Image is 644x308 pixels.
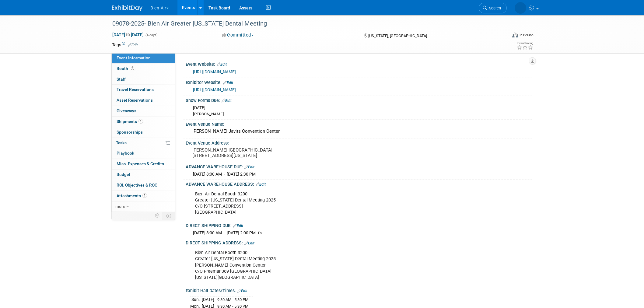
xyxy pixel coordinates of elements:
span: 1 [138,119,143,124]
a: Tasks [112,138,175,148]
a: more [112,201,175,212]
a: Search [452,3,480,13]
span: Staff [117,77,126,82]
a: Edit [128,43,138,47]
td: Personalize Event Tab Strip [152,212,163,220]
img: Leigh Jergensen [488,3,526,10]
a: Shipments1 [112,117,175,127]
span: Event Information [117,55,151,60]
span: [US_STATE], [GEOGRAPHIC_DATA] [368,33,427,38]
span: more [115,204,125,209]
a: ROI, Objectives & ROO [112,180,175,191]
div: Event Website: [186,60,532,68]
a: Edit [222,99,232,103]
span: Est [258,231,264,235]
span: Giveaways [117,108,136,113]
span: Misc. Expenses & Credits [117,161,164,166]
img: ExhibitDay [112,5,142,11]
span: ROI, Objectives & ROO [117,183,157,187]
a: Staff [112,74,175,85]
a: [URL][DOMAIN_NAME] [193,69,236,74]
a: Edit [217,62,227,67]
a: Attachments1 [112,191,175,201]
td: Toggle Event Tabs [163,212,175,220]
span: [DATE] 8:00 AM - [DATE] 2:30 PM [193,172,256,177]
a: Edit [233,224,243,228]
a: Giveaways [112,106,175,116]
div: DIRECT SHIPPING ADDRESS: [186,238,532,246]
a: Playbook [112,148,175,159]
a: Edit [256,182,266,187]
div: In-Person [519,33,534,37]
span: (4 days) [145,33,158,37]
div: Event Venue Address: [186,138,532,146]
span: to [125,32,131,37]
div: Show Forms Due: [186,96,532,104]
td: Tags [112,42,138,48]
span: Travel Reservations [117,87,154,92]
div: Exhibitor Website: [186,78,532,86]
div: Event Format [471,32,534,41]
div: ADVANCE WAREHOUSE ADDRESS: [186,180,532,187]
span: Search [460,6,474,10]
div: 09078-2025- Bien Air Greater [US_STATE] Dental Meeting [110,18,498,29]
div: ADVANCE WAREHOUSE DUE: [186,162,532,170]
div: Event Venue Name: [186,120,532,127]
div: [PERSON_NAME] [193,111,527,117]
span: 9:30 AM - 5:30 PM [217,297,248,302]
button: Committed [220,32,256,38]
a: Misc. Expenses & Credits [112,159,175,169]
a: Budget [112,170,175,180]
a: Sponsorships [112,127,175,138]
pre: [PERSON_NAME] [GEOGRAPHIC_DATA] [STREET_ADDRESS][US_STATE] [192,147,323,158]
a: Edit [244,241,254,245]
a: Edit [237,289,247,293]
span: Tasks [116,140,127,145]
a: Travel Reservations [112,85,175,95]
span: [DATE] [DATE] [112,32,144,37]
div: DIRECT SHIPPING DUE: [186,221,532,229]
span: [DATE] 8:00 AM - [DATE] 2:00 PM [193,230,256,235]
span: Booth [117,66,135,71]
td: Sun. [190,296,202,303]
a: Asset Reservations [112,95,175,106]
div: Bien Air Dental Booth 3200 Greater [US_STATE] Dental Meeting 2025 [PERSON_NAME] Convention Center... [191,247,465,283]
span: Attachments [117,193,147,198]
span: Sponsorships [117,130,143,135]
div: [PERSON_NAME] Javits Convention Center [190,127,527,136]
span: Budget [117,172,130,177]
div: Exhibit Hall Dates/Times: [186,286,532,294]
span: [DATE] [193,105,205,110]
span: 1 [142,193,147,198]
a: Edit [244,165,254,169]
span: Playbook [117,151,134,156]
span: Booth not reserved yet [130,66,135,71]
div: Bien Air Dental Booth 3200 Greater [US_STATE] Dental Meeting 2025 C/O [STREET_ADDRESS] [GEOGRAPHI... [191,188,465,219]
img: Format-Inperson.png [512,33,518,37]
div: Event Rating [517,42,533,45]
a: Booth [112,64,175,74]
td: [DATE] [202,296,214,303]
a: [URL][DOMAIN_NAME] [193,87,236,92]
span: Asset Reservations [117,98,153,103]
span: Shipments [117,119,143,124]
a: Event Information [112,53,175,63]
a: Edit [223,81,233,85]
